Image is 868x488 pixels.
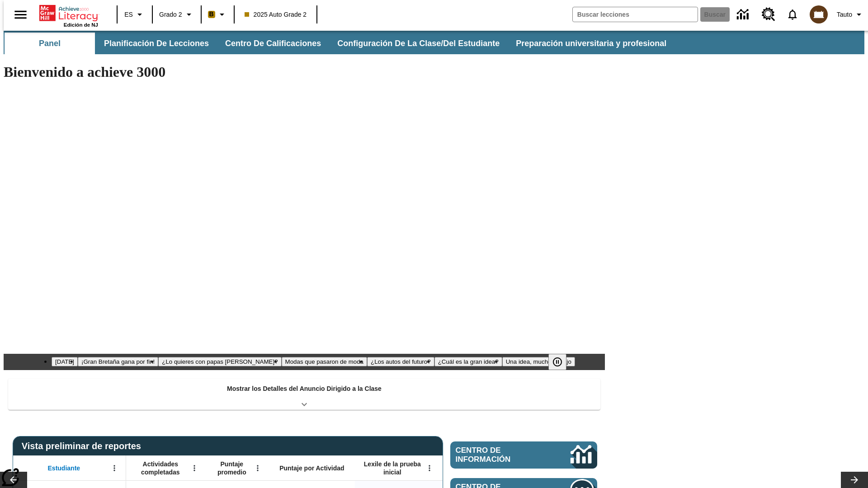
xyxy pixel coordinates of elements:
[124,10,133,19] span: ES
[120,6,149,23] button: Lenguaje: ES, Selecciona un idioma
[804,3,833,26] button: Escoja un nuevo avatar
[78,357,158,366] button: Diapositiva 2 ¡Gran Bretaña gana por fin!
[227,384,382,394] p: Mostrar los Detalles del Anuncio Dirigido a la Clase
[108,461,121,475] button: Abrir menú
[64,22,98,28] span: Edición de NJ
[52,357,78,366] button: Diapositiva 1 Día del Trabajo
[4,64,605,80] h1: Bienvenido a achieve 3000
[837,10,852,19] span: Tauto
[188,461,201,475] button: Abrir menú
[97,33,216,54] button: Planificación de lecciones
[450,441,597,469] a: Centro de información
[48,464,80,472] span: Estudiante
[781,3,804,26] a: Notificaciones
[573,7,698,22] input: Buscar campo
[509,33,674,54] button: Preparación universitaria y profesional
[218,33,328,54] button: Centro de calificaciones
[156,6,198,23] button: Grado: Grado 2, Elige un grado
[159,10,182,19] span: Grado 2
[4,31,864,54] div: Subbarra de navegación
[204,6,231,23] button: Boost El color de la clase es anaranjado claro. Cambiar el color de la clase.
[282,357,367,366] button: Diapositiva 4 Modas que pasaron de moda
[330,33,507,54] button: Configuración de la clase/del estudiante
[548,354,566,370] button: Pausar
[359,460,425,476] span: Lexile de la prueba inicial
[423,461,436,475] button: Abrir menú
[39,4,98,22] a: Portada
[833,6,868,23] button: Perfil/Configuración
[841,472,868,488] button: Carrusel de lecciones, seguir
[39,3,98,28] div: Portada
[158,357,281,366] button: Diapositiva 3 ¿Lo quieres con papas fritas?
[731,2,756,27] a: Centro de información
[367,357,434,366] button: Diapositiva 5 ¿Los autos del futuro?
[8,379,600,410] div: Mostrar los Detalles del Anuncio Dirigido a la Clase
[810,5,828,23] img: avatar image
[210,460,254,476] span: Puntaje promedio
[5,33,95,54] button: Panel
[7,1,34,28] button: Abrir el menú lateral
[548,354,576,370] div: Pausar
[434,357,502,366] button: Diapositiva 6 ¿Cuál es la gran idea?
[209,9,214,20] span: B
[4,33,675,54] div: Subbarra de navegación
[131,460,190,476] span: Actividades completadas
[22,441,146,451] span: Vista preliminar de reportes
[251,461,264,475] button: Abrir menú
[502,357,575,366] button: Diapositiva 7 Una idea, mucho trabajo
[245,10,307,19] span: 2025 Auto Grade 2
[456,446,540,464] span: Centro de información
[756,2,781,27] a: Centro de recursos, Se abrirá en una pestaña nueva.
[279,464,344,472] span: Puntaje por Actividad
